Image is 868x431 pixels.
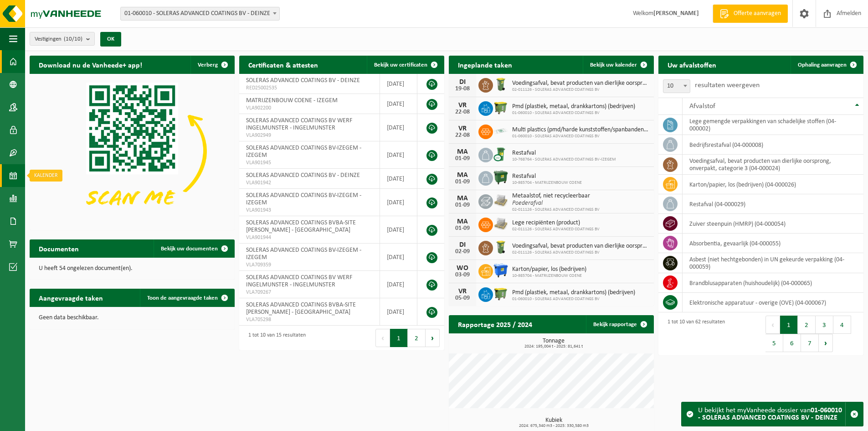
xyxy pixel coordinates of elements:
[408,329,426,347] button: 2
[512,134,649,139] span: 01-060010 - SOLERAS ADVANCED COATINGS BV
[380,298,417,326] td: [DATE]
[244,328,306,348] div: 1 tot 10 van 15 resultaten
[30,289,112,306] h2: Aangevraagde taken
[30,56,151,73] h2: Download nu de Vanheede+ app!
[246,117,352,131] span: SOLERAS ADVANCED COATINGS BV WERF INGELMUNSTER - INGELMUNSTER
[512,157,616,162] span: 10-768764 - SOLERAS ADVANCED COATINGS BV-IZEGEM
[390,329,408,347] button: 1
[198,62,218,68] span: Verberg
[683,234,863,253] td: absorbentia, gevaarlijk (04-000055)
[246,247,361,261] span: SOLERAS ADVANCED COATINGS BV-IZEGEM - IZEGEM
[246,207,373,214] span: VLA901943
[798,62,847,68] span: Ophaling aanvragen
[833,316,851,334] button: 4
[453,218,472,225] div: MA
[493,193,508,208] img: LP-PA-00000-WDN-11
[512,250,649,255] span: 02-011126 - SOLERAS ADVANCED COATINGS BV
[791,56,863,74] a: Ophaling aanvragen
[246,301,356,316] span: SOLERAS ADVANCED COATINGS BVBA-SITE [PERSON_NAME] - [GEOGRAPHIC_DATA]
[154,239,234,258] a: Bekijk uw documenten
[140,289,234,307] a: Toon de aangevraagde taken
[512,110,635,116] span: 01-060010 - SOLERAS ADVANCED COATINGS BV
[512,243,649,250] span: Voedingsafval, bevat producten van dierlijke oorsprong, onverpakt, categorie 3
[512,289,635,296] span: Pmd (plastiek, metaal, drankkartons) (bedrijven)
[453,265,472,272] div: WO
[30,32,95,46] button: Vestigingen(10/10)
[683,273,863,293] td: brandblusapparaten (huishoudelijk) (04-000065)
[493,123,508,139] img: LP-SK-00500-LPE-16
[374,62,427,68] span: Bekijk uw certificaten
[246,77,360,84] span: SOLERAS ADVANCED COATINGS BV - DEINZE
[453,241,472,249] div: DI
[453,288,472,295] div: VR
[493,216,508,232] img: PB-PA-0000-WDN-00-03
[683,214,863,234] td: zuiver steenpuin (HMRP) (04-000054)
[658,56,725,73] h2: Uw afvalstoffen
[246,172,360,179] span: SOLERAS ADVANCED COATINGS BV - DEINZE
[493,263,508,278] img: WB-1100-HPE-BE-01
[713,5,788,23] a: Offerte aanvragen
[453,249,472,255] div: 02-09
[100,32,121,47] button: OK
[683,115,863,135] td: lege gemengde verpakkingen van schadelijke stoffen (04-000002)
[380,244,417,271] td: [DATE]
[816,316,833,334] button: 3
[512,227,600,232] span: 02-011126 - SOLERAS ADVANCED COATINGS BV
[246,104,373,112] span: VLA902200
[246,219,356,234] span: SOLERAS ADVANCED COATINGS BVBA-SITE [PERSON_NAME] - [GEOGRAPHIC_DATA]
[493,77,508,92] img: WB-0140-HPE-GN-50
[246,192,361,206] span: SOLERAS ADVANCED COATINGS BV-IZEGEM - IZEGEM
[120,7,280,21] span: 01-060010 - SOLERAS ADVANCED COATINGS BV - DEINZE
[246,84,373,92] span: RED25002535
[453,78,472,86] div: DI
[783,334,801,352] button: 6
[512,150,616,157] span: Restafval
[453,179,472,185] div: 01-09
[653,10,699,17] strong: [PERSON_NAME]
[30,239,88,257] h2: Documenten
[453,195,472,202] div: MA
[39,315,226,321] p: Geen data beschikbaar.
[453,295,472,301] div: 05-09
[453,344,654,349] span: 2024: 195,004 t - 2025: 81,641 t
[190,56,234,74] button: Verberg
[512,173,582,180] span: Restafval
[512,207,600,213] span: 02-011126 - SOLERAS ADVANCED COATINGS BV
[246,274,352,288] span: SOLERAS ADVANCED COATINGS BV WERF INGELMUNSTER - INGELMUNSTER
[246,132,373,139] span: VLA902949
[493,239,508,255] img: WB-0140-HPE-GN-50
[695,82,760,89] label: resultaten weergeven
[246,159,373,166] span: VLA901945
[765,334,783,352] button: 5
[765,316,780,334] button: Previous
[512,219,600,227] span: Lege recipiënten (product)
[453,202,472,208] div: 01-09
[246,97,338,104] span: MATRIJZENBOUW COENE - IZEGEM
[380,141,417,169] td: [DATE]
[512,273,586,279] span: 10-985704 - MATRIJZENBOUW COENE
[246,179,373,187] span: VLA901942
[512,266,586,273] span: Karton/papier, los (bedrijven)
[121,7,279,20] span: 01-060010 - SOLERAS ADVANCED COATINGS BV - DEINZE
[683,194,863,214] td: restafval (04-000029)
[453,171,472,179] div: MA
[246,261,373,269] span: VLA709359
[64,36,82,42] count: (10/10)
[246,316,373,323] span: VLA705298
[493,146,508,162] img: WB-0240-CU
[246,234,373,241] span: VLA901944
[380,189,417,216] td: [DATE]
[453,272,472,278] div: 03-09
[663,315,725,353] div: 1 tot 10 van 62 resultaten
[512,200,543,207] i: Poederafval
[689,103,715,110] span: Afvalstof
[246,145,361,159] span: SOLERAS ADVANCED COATINGS BV-IZEGEM - IZEGEM
[380,74,417,94] td: [DATE]
[453,156,472,162] div: 01-09
[512,296,635,302] span: 01-060010 - SOLERAS ADVANCED COATINGS BV
[512,87,649,93] span: 02-011126 - SOLERAS ADVANCED COATINGS BV
[449,56,521,73] h2: Ingeplande taken
[731,9,783,18] span: Offerte aanvragen
[493,170,508,185] img: WB-1100-HPE-GN-01
[798,316,816,334] button: 2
